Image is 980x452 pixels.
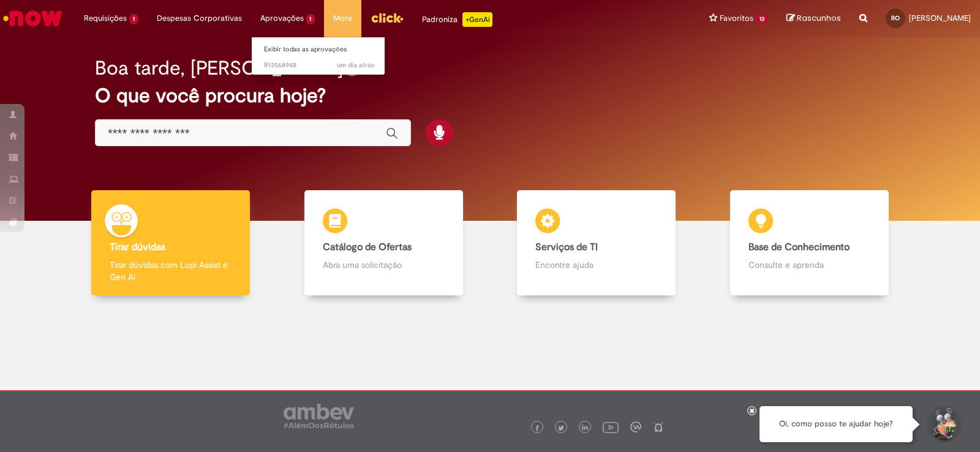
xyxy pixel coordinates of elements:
[1,6,64,31] img: ServiceNow
[95,57,343,79] h2: Boa tarde, [PERSON_NAME]
[653,421,664,432] img: logo_footer_naosei.png
[252,59,386,72] a: Aberto R13568948 :
[333,12,352,24] span: More
[84,12,127,24] span: Requisições
[603,419,619,435] img: logo_footer_youtube.png
[535,259,657,271] p: Encontre ajuda
[284,404,354,428] img: logo_footer_ambev_rotulo_gray.png
[909,13,971,23] span: [PERSON_NAME]
[891,14,900,22] span: RO
[748,259,870,271] p: Consulte e aprenda
[720,12,753,24] span: Favoritos
[277,190,491,296] a: Catálogo de Ofertas Abra uma solicitação
[251,37,386,75] ul: Aprovações
[582,424,588,432] img: logo_footer_linkedin.png
[535,241,598,253] b: Serviços de TI
[323,241,412,253] b: Catálogo de Ofertas
[337,61,374,70] span: um dia atrás
[337,61,374,70] time: 26/09/2025 06:51:15
[264,61,374,70] span: R13568948
[110,259,232,283] p: Tirar dúvidas com Lupi Assist e Gen Ai
[797,12,841,24] span: Rascunhos
[558,425,564,431] img: logo_footer_twitter.png
[252,43,386,56] a: Exibir todas as aprovações
[306,14,315,24] span: 1
[925,406,962,443] button: Iniciar Conversa de Suporte
[759,406,913,442] div: Oi, como posso te ajudar hoje?
[462,12,492,27] p: +GenAi
[748,241,850,253] b: Base de Conhecimento
[129,14,138,24] span: 1
[371,9,404,27] img: click_logo_yellow_360x200.png
[703,190,916,296] a: Base de Conhecimento Consulte e aprenda
[630,421,641,432] img: logo_footer_workplace.png
[157,12,242,24] span: Despesas Corporativas
[786,13,841,24] a: Rascunhos
[64,190,277,296] a: Tirar dúvidas Tirar dúvidas com Lupi Assist e Gen Ai
[756,14,768,24] span: 13
[422,12,492,27] div: Padroniza
[490,190,703,296] a: Serviços de TI Encontre ajuda
[110,241,165,253] b: Tirar dúvidas
[534,425,540,431] img: logo_footer_facebook.png
[323,259,445,271] p: Abra uma solicitação
[260,12,304,24] span: Aprovações
[95,85,885,106] h2: O que você procura hoje?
